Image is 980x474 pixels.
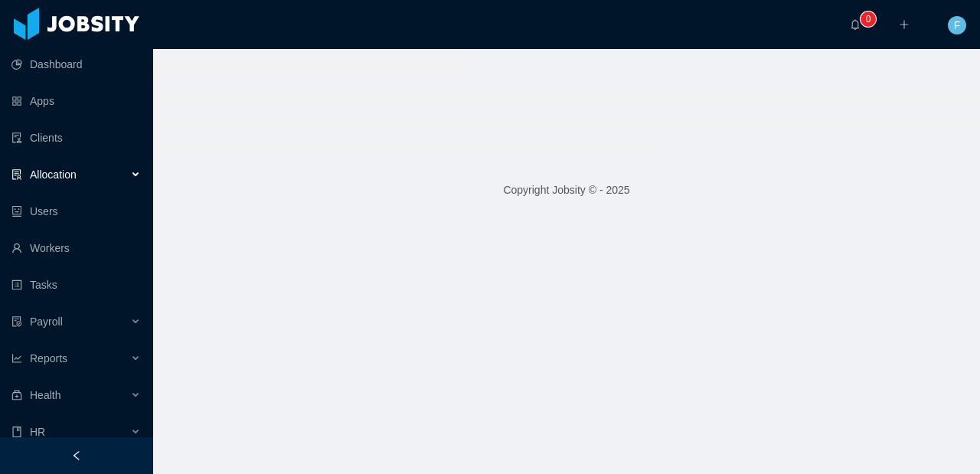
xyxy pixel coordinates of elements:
[11,427,22,437] i: icon: book
[11,390,22,400] i: icon: medicine-box
[11,316,22,327] i: icon: file-protect
[11,169,22,180] i: icon: solution
[30,426,45,438] span: HR
[11,353,22,364] i: icon: line-chart
[11,233,141,263] a: icon: userWorkers
[153,164,980,217] footer: Copyright Jobsity © - 2025
[30,352,67,364] span: Reports
[30,389,60,401] span: Health
[850,19,861,30] i: icon: bell
[954,16,961,34] span: F
[899,19,910,30] i: icon: plus
[30,315,63,328] span: Payroll
[30,168,77,181] span: Allocation
[11,196,141,227] a: icon: robotUsers
[11,123,141,153] a: icon: auditClients
[11,49,141,80] a: icon: pie-chartDashboard
[11,86,141,116] a: icon: appstoreApps
[861,11,876,27] sup: 0
[11,270,141,300] a: icon: profileTasks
